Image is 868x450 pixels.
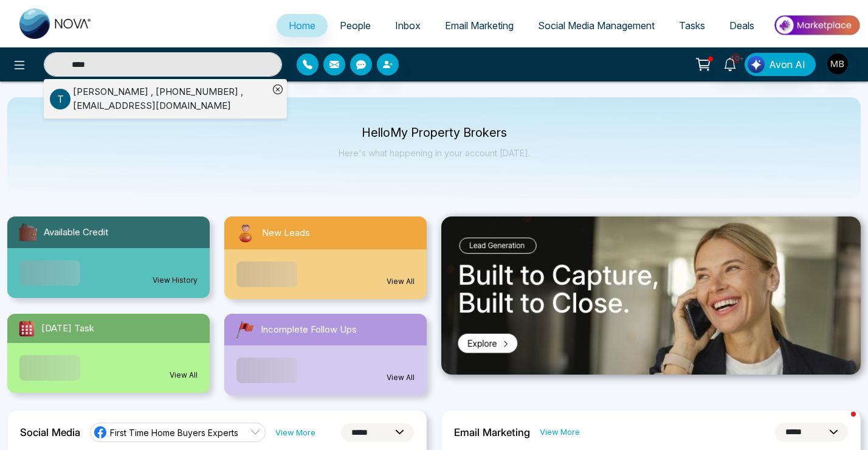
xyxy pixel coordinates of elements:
span: Deals [729,19,754,32]
img: Lead Flow [748,56,765,73]
span: Available Credit [44,226,108,240]
a: People [328,14,383,37]
a: Deals [717,14,766,37]
span: Home [289,19,315,32]
a: Tasks [667,14,717,37]
img: Nova CRM Logo [19,9,92,39]
img: availableCredit.svg [17,221,39,243]
span: [DATE] Task [41,322,94,336]
span: Incomplete Follow Ups [261,323,357,337]
a: 10+ [715,53,745,74]
img: followUps.svg [234,319,256,341]
span: Social Media Management [538,19,655,32]
h2: Email Marketing [454,426,530,438]
span: Tasks [679,19,705,32]
a: Home [277,14,328,37]
img: User Avatar [827,54,848,74]
img: . [441,216,861,375]
span: People [340,19,371,32]
button: Avon AI [745,53,816,76]
a: View History [153,275,198,286]
a: Inbox [383,14,433,37]
span: New Leads [262,226,310,240]
p: Here's what happening in your account [DATE]. [339,148,530,158]
span: 10+ [730,53,741,64]
p: T [50,89,71,109]
a: View All [387,276,415,287]
img: newLeads.svg [234,221,257,244]
a: View More [275,427,315,438]
h2: Social Media [20,426,80,438]
a: View More [540,426,580,438]
img: Market-place.gif [773,12,861,39]
a: Email Marketing [433,14,526,37]
a: View All [170,370,198,381]
a: Incomplete Follow UpsView All [217,314,434,395]
span: Avon AI [769,57,805,72]
img: todayTask.svg [17,319,36,338]
a: View All [387,372,415,383]
iframe: Intercom live chat [827,409,856,438]
span: First Time Home Buyers Experts [110,427,238,438]
a: New LeadsView All [217,216,434,299]
p: Hello My Property Brokers [339,128,530,138]
div: [PERSON_NAME] , [PHONE_NUMBER] , [EMAIL_ADDRESS][DOMAIN_NAME] [73,85,269,112]
span: Inbox [395,19,421,32]
span: Email Marketing [445,19,514,32]
a: Social Media Management [526,14,667,37]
